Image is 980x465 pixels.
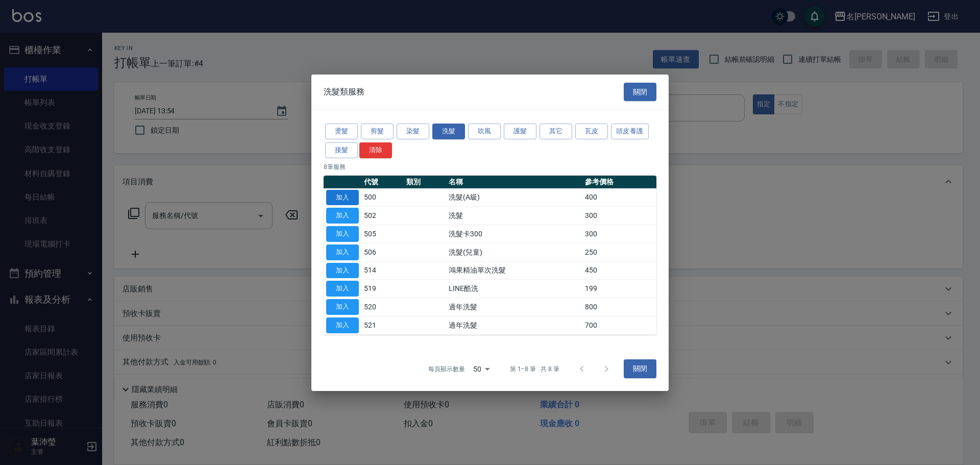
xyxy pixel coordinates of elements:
[361,243,404,261] td: 506
[575,124,608,139] button: 瓦皮
[326,208,359,224] button: 加入
[540,124,572,139] button: 其它
[611,124,649,139] button: 頭皮養護
[446,207,582,225] td: 洗髮
[446,175,582,188] th: 名稱
[446,261,582,280] td: 鴻果精油單次洗髮
[624,82,656,101] button: 關閉
[446,225,582,243] td: 洗髮卡300
[361,261,404,280] td: 514
[510,364,559,374] p: 第 1–8 筆 共 8 筆
[361,124,394,139] button: 剪髮
[361,225,404,243] td: 505
[361,298,404,316] td: 520
[361,207,404,225] td: 502
[325,142,358,158] button: 接髮
[446,188,582,207] td: 洗髮(A級)
[582,207,656,225] td: 300
[326,281,359,297] button: 加入
[504,124,536,139] button: 護髮
[432,124,465,139] button: 洗髮
[326,189,359,205] button: 加入
[469,355,494,382] div: 50
[428,364,465,374] p: 每頁顯示數量
[326,244,359,260] button: 加入
[361,280,404,298] td: 519
[582,316,656,334] td: 700
[361,175,404,188] th: 代號
[582,225,656,243] td: 300
[582,243,656,261] td: 250
[404,175,446,188] th: 類別
[446,316,582,334] td: 過年洗髮
[582,261,656,280] td: 450
[325,124,358,139] button: 燙髮
[397,124,429,139] button: 染髮
[326,262,359,278] button: 加入
[582,298,656,316] td: 800
[326,226,359,242] button: 加入
[582,280,656,298] td: 199
[468,124,501,139] button: 吹風
[446,298,582,316] td: 過年洗髮
[326,299,359,315] button: 加入
[582,188,656,207] td: 400
[446,280,582,298] td: LINE酷洗
[359,142,392,158] button: 清除
[624,359,656,378] button: 關閉
[361,316,404,334] td: 521
[361,188,404,207] td: 500
[582,175,656,188] th: 參考價格
[326,317,359,333] button: 加入
[324,162,656,171] p: 8 筆服務
[446,243,582,261] td: 洗髮(兒童)
[324,87,364,97] span: 洗髮類服務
